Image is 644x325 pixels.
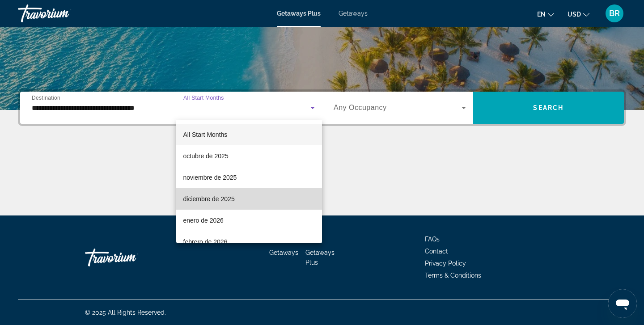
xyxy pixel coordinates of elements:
span: enero de 2026 [183,215,224,226]
span: noviembre de 2025 [183,172,237,183]
span: All Start Months [183,131,228,138]
span: febrero de 2026 [183,236,228,247]
span: diciembre de 2025 [183,194,235,204]
span: octubre de 2025 [183,151,229,161]
iframe: Botón para iniciar la ventana de mensajería [608,289,637,318]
